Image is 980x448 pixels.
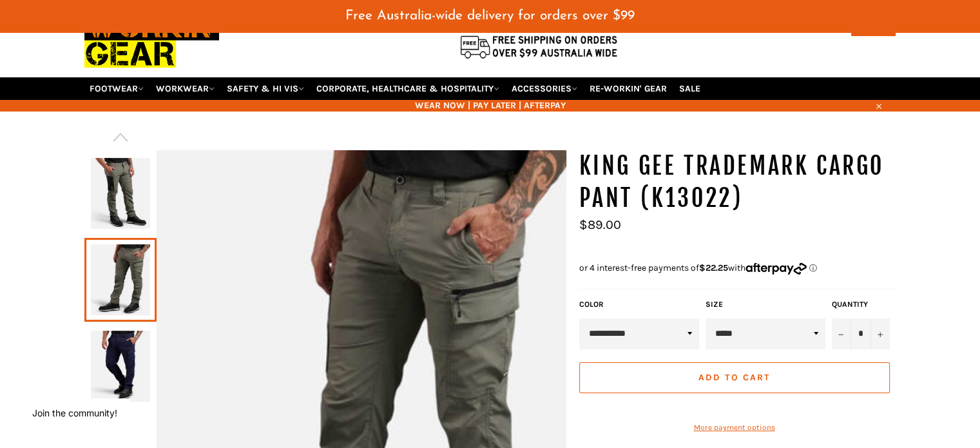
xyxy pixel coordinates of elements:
span: $89.00 [579,217,621,232]
a: SAFETY & HI VIS [222,77,309,100]
label: Size [706,299,825,310]
button: Join the community! [32,407,117,418]
span: Add to Cart [698,372,770,383]
button: Add to Cart [579,362,890,393]
a: FOOTWEAR [84,77,149,100]
a: More payment options [579,422,890,433]
label: Quantity [832,299,890,310]
a: ACCESSORIES [506,77,582,100]
img: Workin Gear leaders in Workwear, Safety Boots, PPE, Uniforms. Australia's No.1 in Workwear [84,4,219,77]
img: KING GEE Trademark Cargo Pant (K13022) - Workin' Gear [91,158,150,229]
img: KING GEE Trademark Cargo Pant (K13022) - Workin' Gear [91,331,150,402]
img: Flat $9.95 shipping Australia wide [458,33,619,60]
a: CORPORATE, HEALTHCARE & HOSPITALITY [311,77,504,100]
a: SALE [674,77,706,100]
label: Color [579,299,699,310]
a: RE-WORKIN' GEAR [584,77,672,100]
a: WORKWEAR [151,77,220,100]
span: WEAR NOW | PAY LATER | AFTERPAY [84,99,896,112]
span: Free Australia-wide delivery for orders over $99 [345,9,635,23]
h1: KING GEE Trademark Cargo Pant (K13022) [579,150,896,214]
button: Reduce item quantity by one [832,318,851,349]
button: Increase item quantity by one [870,318,890,349]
